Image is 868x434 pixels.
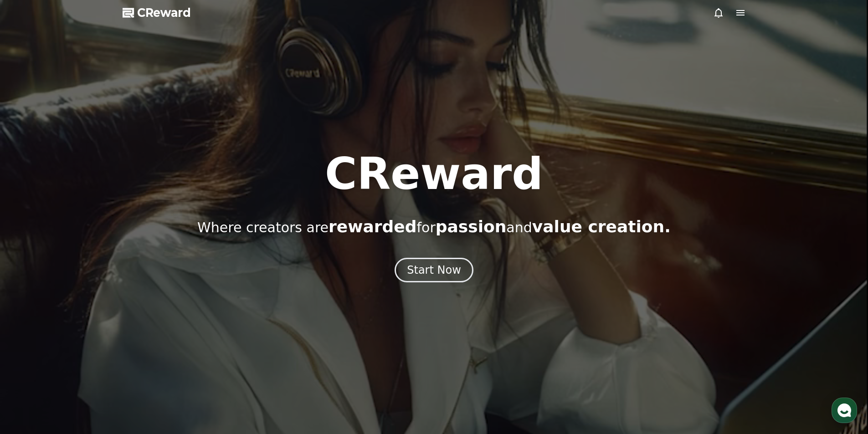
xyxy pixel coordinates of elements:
span: passion [436,217,507,236]
p: Where creators are for and [197,218,671,236]
button: Start Now [395,258,473,282]
h1: CReward [325,152,543,196]
a: Start Now [395,267,473,276]
span: CReward [137,5,191,20]
span: rewarded [329,217,416,236]
a: CReward [123,5,191,20]
span: value creation. [532,217,671,236]
div: Start Now [407,263,461,277]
